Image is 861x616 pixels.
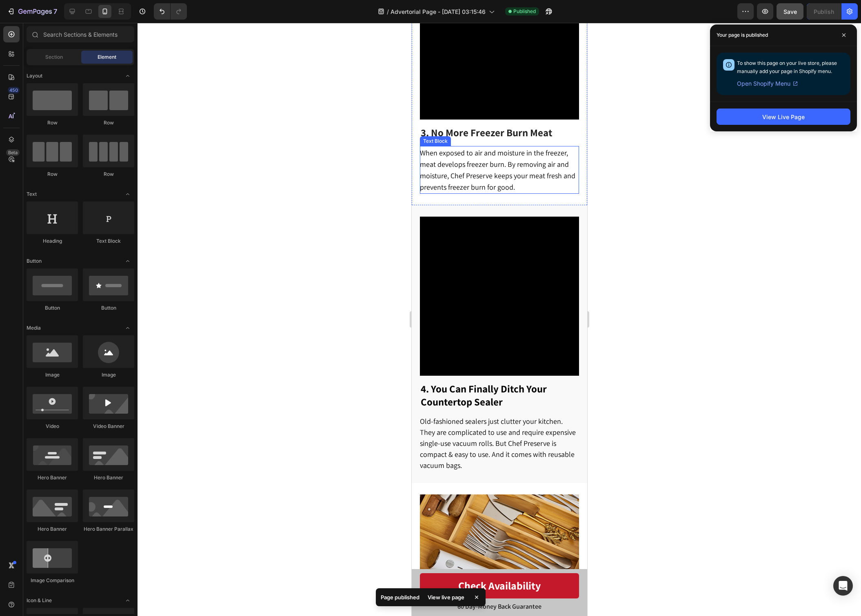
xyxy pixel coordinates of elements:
div: Image [83,371,134,379]
span: Text [27,191,37,198]
p: 7 [53,7,57,16]
span: Old-fashioned sealers just clutter your kitchen. They are complicated to use and require expensiv... [8,394,164,447]
video: Video [8,194,167,353]
span: Published [513,8,536,15]
div: Heading [27,237,78,245]
span: Toggle open [121,321,134,335]
span: / [387,7,389,16]
div: Row [27,171,78,178]
div: Image [27,371,78,379]
div: Button [83,304,134,312]
div: Hero Banner [27,474,78,481]
span: Toggle open [121,69,134,82]
div: Row [27,119,78,126]
div: View live page [423,592,469,603]
span: Toggle open [121,594,134,607]
span: Open Shopify Menu [737,79,790,89]
div: Text Block [10,115,38,122]
span: Icon & Line [27,597,52,604]
p: Your page is published [717,31,768,39]
span: Section [45,53,63,61]
div: Text Block [83,237,134,245]
div: Publish [814,7,834,16]
p: Page published [381,593,419,601]
div: 450 [8,87,20,93]
button: View Live Page [717,109,850,125]
button: Save [777,3,803,20]
span: Element [98,53,116,61]
div: Rich Text Editor. Editing area: main [8,392,167,449]
span: Advertorial Page - [DATE] 03:15:46 [391,7,486,16]
div: Row [83,171,134,178]
div: Video [27,423,78,430]
span: 3. No More Freezer Burn Meat [9,103,140,116]
div: Hero Banner [27,525,78,533]
div: Undo/Redo [154,3,187,20]
span: When exposed to air and moisture in the freezer, meat develops freezer burn. By removing air and ... [8,125,164,169]
div: Hero Banner Parallax [83,525,134,533]
button: Publish [807,3,841,20]
input: Search Sections & Elements [27,26,134,42]
iframe: Design area [412,23,587,616]
span: Toggle open [121,188,134,201]
div: Beta [6,149,20,156]
strong: 4. You Can Finally Ditch Your Countertop Sealer [9,359,135,386]
span: Media [27,324,41,332]
span: Button [27,257,42,265]
div: View Live Page [762,113,805,121]
div: Hero Banner [83,474,134,481]
div: Open Intercom Messenger [833,576,853,596]
div: Video Banner [83,423,134,430]
div: Row [83,119,134,126]
span: Layout [27,72,42,80]
span: To show this page on your live store, please manually add your page in Shopify menu. [737,60,837,74]
div: Image Comparison [27,577,78,584]
button: 7 [3,3,61,20]
span: Save [783,8,797,15]
span: Toggle open [121,255,134,268]
div: Button [27,304,78,312]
